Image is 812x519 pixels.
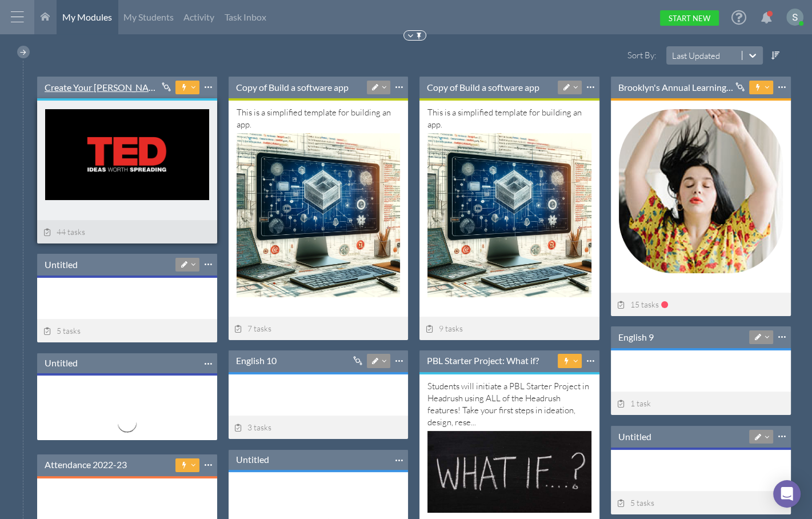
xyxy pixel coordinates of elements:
[773,480,801,508] div: Open Intercom Messenger
[234,422,272,432] span: 3 tasks
[427,431,591,513] img: summary thumbnail
[236,81,349,94] a: Copy of Build a software app
[45,81,160,94] a: Create Your [PERSON_NAME] Talk-----
[660,10,719,26] a: Start New
[617,300,659,309] span: 15 tasks
[43,326,81,336] span: 5 tasks
[427,81,539,94] a: Copy of Build a software app
[236,453,269,466] a: Untitled
[183,11,214,22] span: Activity
[236,354,277,367] a: English 10
[786,9,803,26] img: ACg8ocKKX03B5h8i416YOfGGRvQH7qkhkMU_izt_hUWC0FdG_LDggA=s96-c
[234,324,272,333] span: 7 tasks
[62,11,112,22] span: My Modules
[618,430,651,443] a: Untitled
[427,133,591,297] img: summary thumbnail
[237,106,401,293] div: This is a simplified template for building an app.
[606,49,659,61] label: Sort By:
[237,133,401,297] img: summary thumbnail
[45,258,78,271] a: Untitled
[427,106,591,293] div: This is a simplified template for building an app.
[619,109,783,273] img: summary thumbnail
[86,411,168,434] img: Loading...
[618,81,734,94] a: Brooklyn's Annual Learning Plan
[43,227,85,237] span: 44 tasks
[123,11,174,22] span: My Students
[45,109,209,200] img: summary thumbnail
[672,50,720,62] div: Last Updated
[427,380,591,510] div: Students will initiate a PBL Starter Project in Headrush using ALL of the Headrush features! Take...
[617,398,651,408] span: 1 task
[427,354,539,367] a: PBL Starter Project: What if?
[45,458,127,471] a: Attendance 2022-23
[618,331,654,344] a: English 9
[45,357,78,369] a: Untitled
[425,324,463,333] span: 9 tasks
[415,31,423,40] img: Pin to Top
[617,498,654,508] span: 5 tasks
[225,11,266,22] span: Task Inbox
